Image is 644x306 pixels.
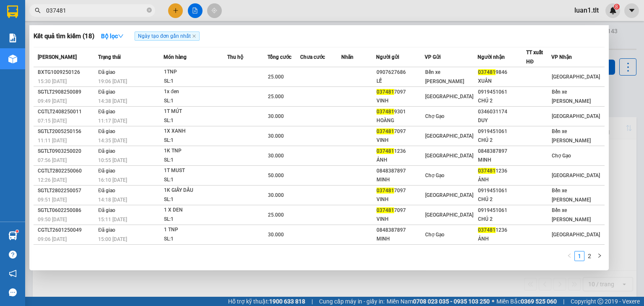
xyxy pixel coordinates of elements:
[478,136,526,145] div: CHÚ 2
[164,77,227,86] div: SL: 1
[377,215,424,224] div: VINH
[9,251,17,259] span: question-circle
[46,6,145,15] input: Tìm tên, số ĐT hoặc mã đơn
[478,206,526,215] div: 0919451061
[7,5,18,18] img: logo-vxr
[98,177,127,183] span: 16:10 [DATE]
[118,33,124,39] span: down
[38,157,67,163] span: 07:56 [DATE]
[164,215,227,224] div: SL: 1
[164,186,227,195] div: 1K GIẤY DẦU
[478,226,526,235] div: 1236
[478,156,526,165] div: MINH
[377,107,424,116] div: 9301
[552,74,600,80] span: [GEOGRAPHIC_DATA]
[377,77,424,86] div: LỄ
[164,245,227,254] div: 1TNP
[268,133,284,139] span: 30.000
[478,147,526,156] div: 0848387897
[147,7,152,15] span: close-circle
[38,68,96,77] div: BXTG1009250126
[377,246,424,254] div: 0848387897
[478,167,526,175] div: 1236
[268,232,284,238] span: 30.000
[377,89,394,95] span: 037481
[98,109,115,115] span: Đã giao
[478,116,526,125] div: DUY
[38,107,96,116] div: CGTLT2408250011
[564,251,574,261] li: Previous Page
[192,34,196,38] span: close
[377,88,424,97] div: 7097
[164,175,227,185] div: SL: 1
[377,235,424,243] div: MINH
[595,251,605,261] li: Next Page
[425,192,473,198] span: [GEOGRAPHIC_DATA]
[38,186,96,195] div: SGTLT2802250057
[227,54,243,60] span: Thu hộ
[38,167,96,175] div: CGTLT2802250060
[164,68,227,77] div: 1TNP
[164,127,227,136] div: 1X XANH
[597,253,602,258] span: right
[552,207,591,222] span: Bến xe [PERSON_NAME]
[38,236,67,242] span: 09:06 [DATE]
[425,153,473,159] span: [GEOGRAPHIC_DATA]
[425,69,464,84] span: Bến xe [PERSON_NAME]
[425,54,441,60] span: VP Gửi
[478,54,505,60] span: Người nhận
[98,168,115,174] span: Đã giao
[98,89,115,95] span: Đã giao
[552,232,600,238] span: [GEOGRAPHIC_DATA]
[268,74,284,80] span: 25.000
[377,188,394,194] span: 037481
[478,168,496,174] span: 037481
[9,288,17,296] span: message
[595,251,605,261] button: right
[98,217,127,222] span: 15:11 [DATE]
[552,128,591,144] span: Bến xe [PERSON_NAME]
[9,269,17,277] span: notification
[38,98,67,104] span: 09:49 [DATE]
[8,34,17,42] img: solution-icon
[268,153,284,159] span: 30.000
[341,54,353,60] span: Nhãn
[38,206,96,215] div: SGTLT0602250086
[34,32,94,41] h3: Kết quả tìm kiếm ( 18 )
[268,173,284,178] span: 50.000
[164,195,227,204] div: SL: 1
[38,78,67,84] span: 15:30 [DATE]
[268,94,284,99] span: 25.000
[552,153,571,159] span: Chợ Gạo
[377,206,424,215] div: 7097
[16,230,18,233] sup: 1
[268,212,284,218] span: 25.000
[478,175,526,184] div: ẢNH
[377,109,394,115] span: 037481
[526,50,543,65] span: TT xuất HĐ
[98,69,115,75] span: Đã giao
[377,167,424,175] div: 0848387897
[377,116,424,125] div: HOÀNG
[147,8,152,13] span: close-circle
[585,251,594,261] a: 2
[564,251,574,261] button: left
[98,188,115,194] span: Đã giao
[164,146,227,156] div: 1K TNP
[164,97,227,106] div: SL: 1
[35,8,41,13] span: search
[38,138,67,144] span: 11:11 [DATE]
[478,195,526,204] div: CHÚ 2
[98,236,127,242] span: 15:00 [DATE]
[425,173,444,178] span: Chợ Gạo
[376,54,399,60] span: Người gửi
[478,77,526,86] div: XUÂN
[377,136,424,145] div: VINH
[425,232,444,238] span: Chợ Gạo
[164,235,227,244] div: SL: 1
[98,98,127,104] span: 14:38 [DATE]
[164,206,227,215] div: 1 X DEN
[38,118,67,124] span: 07:15 [DATE]
[38,197,67,203] span: 09:51 [DATE]
[164,166,227,175] div: 1T MUST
